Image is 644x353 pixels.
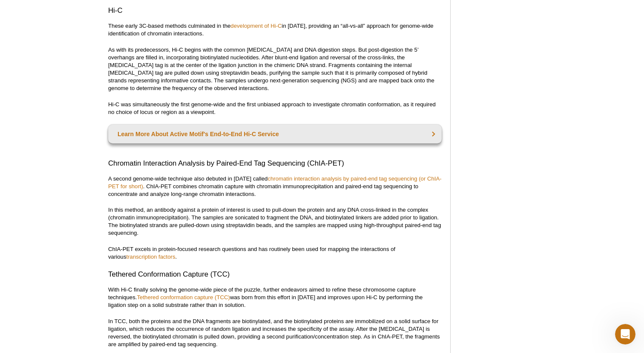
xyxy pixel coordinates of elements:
p: In TCC, both the proteins and the DNA fragments are biotinylated, and the biotinylated proteins a... [108,318,442,348]
h3: Hi-C [108,6,442,16]
iframe: Intercom live chat [615,324,635,344]
p: A second genome-wide technique also debuted in [DATE] called . ChIA-PET combines chromatin captur... [108,175,442,198]
h3: Chromatin Interaction Analysis by Paired-End Tag Sequencing (ChIA-PET) [108,158,442,169]
p: As with its predecessors, Hi-C begins with the common [MEDICAL_DATA] and DNA digestion steps. But... [108,46,442,92]
a: chromatin interaction analysis by paired-end tag sequencing (or ChIA-PET for short) [108,175,442,190]
p: Hi-C was simultaneously the first genome-wide and the first unbiased approach to investigate chro... [108,101,442,116]
p: ChIA-PET excels in protein-focused research questions and has routinely been used for mapping the... [108,245,442,261]
p: In this method, an antibody against a protein of interest is used to pull-down the protein and an... [108,206,442,237]
a: transcription factors [126,254,175,260]
p: These early 3C-based methods culminated in the in [DATE], providing an “all-vs-all” approach for ... [108,22,442,38]
a: Tethered conformation capture (TCC) [137,294,230,300]
p: With Hi-C finally solving the genome-wide piece of the puzzle, further endeavors aimed to refine ... [108,286,442,309]
a: development of Hi-C [230,23,282,29]
a: Learn More About Active Motif's End-to-End Hi-C Service [108,125,442,143]
h3: Tethered Conformation Capture (TCC) [108,269,442,280]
